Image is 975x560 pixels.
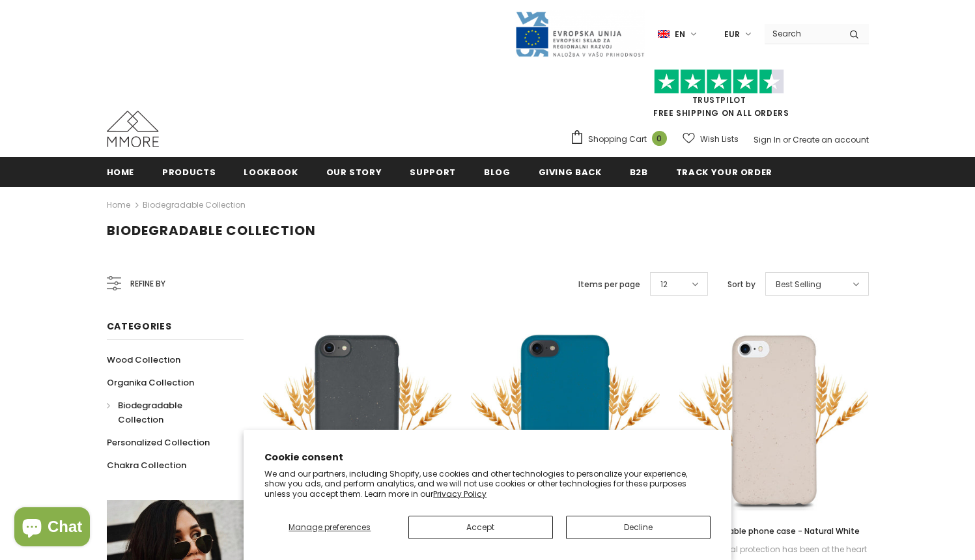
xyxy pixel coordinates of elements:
[162,157,216,186] a: Products
[162,166,216,178] span: Products
[289,522,371,533] span: Manage preferences
[776,278,821,291] span: Best Selling
[724,28,740,41] span: EUR
[683,128,739,150] a: Wish Lists
[326,157,382,186] a: Our Story
[754,134,781,145] a: Sign In
[107,371,194,394] a: Organika Collection
[107,157,135,186] a: Home
[408,516,553,539] button: Accept
[107,454,186,477] a: Chakra Collection
[484,166,511,178] span: Blog
[107,320,172,333] span: Categories
[107,436,210,449] span: Personalized Collection
[484,157,511,186] a: Blog
[107,166,135,178] span: Home
[676,166,772,178] span: Track your order
[679,524,868,539] a: Biodegradable phone case - Natural White
[107,197,130,213] a: Home
[107,354,180,366] span: Wood Collection
[539,166,602,178] span: Giving back
[107,348,180,371] a: Wood Collection
[244,157,298,186] a: Lookbook
[675,28,685,41] span: en
[143,199,246,210] a: Biodegradable Collection
[700,133,739,146] span: Wish Lists
[515,10,645,58] img: Javni Razpis
[107,459,186,471] span: Chakra Collection
[107,431,210,454] a: Personalized Collection
[118,399,182,426] span: Biodegradable Collection
[326,166,382,178] span: Our Story
[566,516,711,539] button: Decline
[107,111,159,147] img: MMORE Cases
[630,157,648,186] a: B2B
[433,488,487,499] a: Privacy Policy
[244,166,298,178] span: Lookbook
[570,75,869,119] span: FREE SHIPPING ON ALL ORDERS
[660,278,668,291] span: 12
[130,277,165,291] span: Refine by
[630,166,648,178] span: B2B
[107,221,316,240] span: Biodegradable Collection
[264,469,711,499] p: We and our partners, including Shopify, use cookies and other technologies to personalize your ex...
[539,157,602,186] a: Giving back
[515,28,645,39] a: Javni Razpis
[688,525,860,537] span: Biodegradable phone case - Natural White
[10,507,94,550] inbox-online-store-chat: Shopify online store chat
[765,24,840,43] input: Search Site
[107,394,229,431] a: Biodegradable Collection
[570,130,673,149] a: Shopping Cart 0
[728,278,756,291] label: Sort by
[676,157,772,186] a: Track your order
[692,94,746,105] a: Trustpilot
[793,134,869,145] a: Create an account
[410,166,456,178] span: support
[588,133,647,146] span: Shopping Cart
[658,29,670,40] img: i-lang-1.png
[107,376,194,389] span: Organika Collection
[783,134,791,145] span: or
[264,451,711,464] h2: Cookie consent
[264,516,395,539] button: Manage preferences
[578,278,640,291] label: Items per page
[410,157,456,186] a: support
[652,131,667,146] span: 0
[654,69,784,94] img: Trust Pilot Stars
